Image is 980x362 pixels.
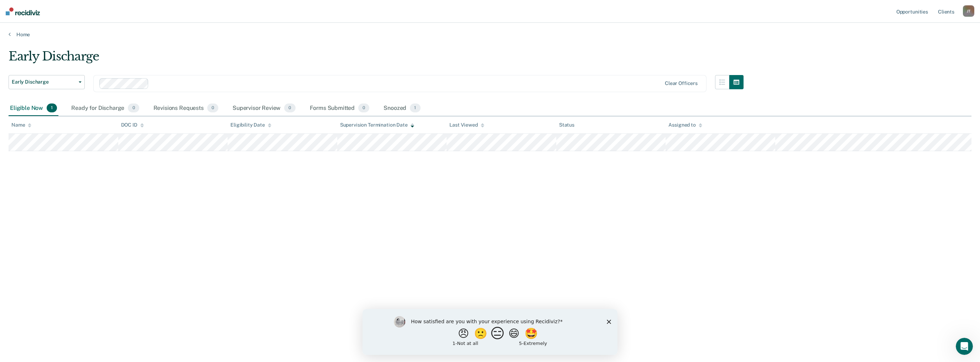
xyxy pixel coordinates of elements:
iframe: Survey by Kim from Recidiviz [363,309,617,355]
div: Snoozed1 [382,101,422,116]
div: Assigned to [668,122,702,128]
span: Early Discharge [12,79,76,85]
div: Last Viewed [449,122,484,128]
div: Status [559,122,574,128]
button: Early Discharge [9,75,85,89]
div: Name [11,122,31,128]
img: Recidiviz [6,7,40,15]
div: Eligibility Date [230,122,271,128]
div: DOC ID [121,122,144,128]
span: 0 [284,103,295,113]
span: 0 [207,103,218,113]
iframe: Intercom live chat [956,338,973,355]
div: Revisions Requests0 [152,101,220,116]
div: Forms Submitted0 [308,101,371,116]
div: Supervision Termination Date [340,122,414,128]
span: 0 [358,103,369,113]
div: Ready for Discharge0 [70,101,140,116]
div: Eligible Now1 [9,101,58,116]
div: Clear officers [665,80,698,86]
div: J T [963,5,974,17]
button: JT [963,5,974,17]
span: 1 [410,103,420,113]
span: 0 [128,103,139,113]
span: 1 [47,103,57,113]
div: Early Discharge [9,49,744,69]
a: Home [9,31,971,38]
div: Supervisor Review0 [231,101,297,116]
